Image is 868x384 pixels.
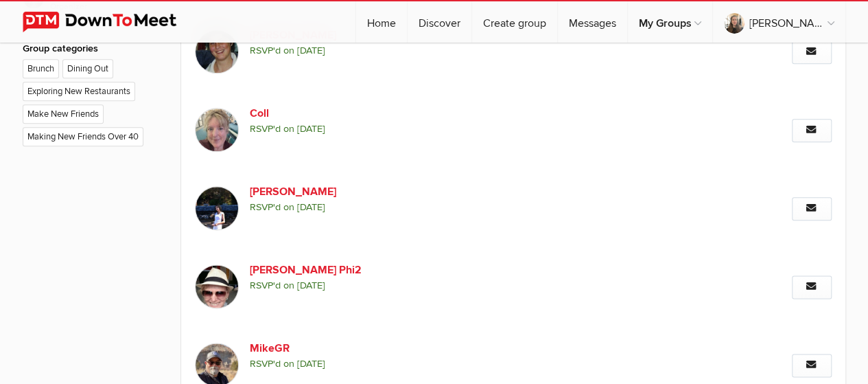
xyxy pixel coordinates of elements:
img: Barb Phi2 [195,264,239,308]
a: MikeGR [250,340,484,357]
i: [DATE] [297,45,325,56]
img: DownToMeet [23,12,198,32]
a: Messages [558,1,627,43]
a: [PERSON_NAME] Phi2 [250,262,484,278]
i: [DATE] [297,280,325,291]
img: Neelam Chadha [195,186,239,230]
span: RSVP'd on [250,278,641,293]
span: RSVP'd on [250,200,641,215]
i: [DATE] [297,123,325,135]
img: Coll [195,108,239,152]
a: Discover [408,1,471,43]
a: Create group [472,1,557,43]
a: Coll [250,105,484,122]
i: [DATE] [297,201,325,213]
a: My Groups [628,1,712,43]
span: RSVP'd on [250,43,641,58]
div: Group categories [23,41,160,56]
a: [PERSON_NAME] [250,183,484,200]
span: RSVP'd on [250,357,641,372]
a: Home [356,1,407,43]
img: Megan Neilans [195,30,239,74]
a: [PERSON_NAME] [713,1,845,43]
span: RSVP'd on [250,122,641,137]
i: [DATE] [297,358,325,370]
